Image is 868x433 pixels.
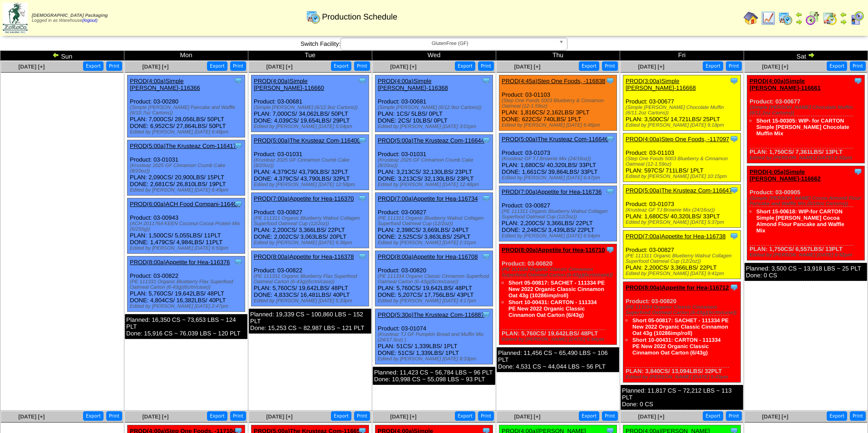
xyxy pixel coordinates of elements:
[248,51,372,61] td: Tue
[850,11,864,25] img: calendarcustomer.gif
[455,411,475,421] button: Export
[142,413,168,420] a: [DATE] [+]
[750,155,864,161] div: Edited by [PERSON_NAME] [DATE] 6:52pm
[626,207,740,213] div: (Krusteaz GF TJ Brownie Mix (24/16oz))
[499,133,617,183] div: Product: 03-01073 PLAN: 1,680CS / 40,320LBS / 33PLT DONE: 1,661CS / 39,864LBS / 33PLT
[254,298,369,304] div: Edited by [PERSON_NAME] [DATE] 5:33pm
[778,11,793,25] img: calendarprod.gif
[638,64,664,70] span: [DATE] [+]
[726,61,742,71] button: Print
[130,78,200,91] a: PROD(4:00a)Simple [PERSON_NAME]-116366
[378,195,478,202] a: PROD(7:00a)Appetite for Hea-116734
[83,61,104,71] button: Export
[840,11,847,18] img: arrowleft.gif
[745,263,867,281] div: Planned: 3,500 CS ~ 13,918 LBS ~ 25 PLT Done: 0 CS
[234,76,243,85] img: Tooltip
[502,233,616,239] div: Edited by [PERSON_NAME] [DATE] 6:54pm
[703,411,723,421] button: Export
[502,136,608,143] a: PROD(5:00a)The Krusteaz Com-116646
[499,186,617,241] div: Product: 03-00827 PLAN: 2,200CS / 3,366LBS / 22PLT DONE: 2,248CS / 3,439LBS / 22PLT
[482,310,491,319] img: Tooltip
[254,105,369,110] div: (Simple [PERSON_NAME] (6/12.9oz Cartons))
[378,311,484,318] a: PROD(5:30p)The Krusteaz Com-116887
[730,76,739,85] img: Tooltip
[82,18,98,23] a: (logout)
[130,105,245,116] div: (Simple [PERSON_NAME] Pancake and Waffle (6/10.7oz Cartons))
[497,347,619,372] div: Planned: 11,456 CS ~ 65,490 LBS ~ 106 PLT Done: 4,531 CS ~ 44,044 LBS ~ 56 PLT
[375,135,493,190] div: Product: 03-01031 PLAN: 3,213CS / 32,130LBS / 23PLT DONE: 3,213CS / 32,130LBS / 23PLT
[496,51,620,61] td: Thu
[306,10,321,24] img: calendarprod.gif
[638,413,664,420] span: [DATE] [+]
[606,187,615,196] img: Tooltip
[602,61,618,71] button: Print
[130,143,237,149] a: PROD(5:00a)The Krusteaz Com-116417
[623,185,741,228] div: Product: 03-01073 PLAN: 1,680CS / 40,320LBS / 33PLT
[378,137,484,144] a: PROD(5:00a)The Krusteaz Com-116644
[234,199,243,208] img: Tooltip
[606,245,615,254] img: Tooltip
[390,413,416,420] a: [DATE] [+]
[508,299,597,318] a: Short 10-00431: CARTON - 111334 PE New 2022 Organic Classic Cinnamon Oat Carton (6/43g)
[254,216,369,226] div: (PE 111311 Organic Blueberry Walnut Collagen Superfood Oatmeal Cup (12/2oz))
[827,61,847,71] button: Export
[18,64,44,70] a: [DATE] [+]
[762,64,788,70] a: [DATE] [+]
[207,411,227,421] button: Export
[827,411,847,421] button: Export
[130,163,245,174] div: (Krusteaz 2025 GF Cinnamon Crumb Cake (8/20oz))
[626,271,740,276] div: Edited by [PERSON_NAME] [DATE] 9:41pm
[730,134,739,143] img: Tooltip
[378,240,493,246] div: Edited by [PERSON_NAME] [DATE] 2:31pm
[378,105,493,110] div: (Simple [PERSON_NAME] (6/12.9oz Cartons))
[840,18,847,25] img: arrowright.gif
[254,240,369,246] div: Edited by [PERSON_NAME] [DATE] 6:36pm
[378,216,493,226] div: (PE 111311 Organic Blueberry Walnut Collagen Superfood Oatmeal Cup (12/2oz))
[626,156,740,167] div: (Step One Foods 5003 Blueberry & Cinnamon Oatmeal (12-1.59oz)
[128,75,245,138] div: Product: 03-00280 PLAN: 7,000CS / 28,056LBS / 50PLT DONE: 6,952CS / 27,864LBS / 50PLT
[795,18,803,25] img: arrowright.gif
[358,194,367,203] img: Tooltip
[32,13,108,18] span: [DEMOGRAPHIC_DATA] Packaging
[756,208,844,234] a: Short 15-00618: WIP-for CARTON Simple [PERSON_NAME] Cocoa Almond Flour Pancake and Waffle Mix
[130,129,245,135] div: Edited by [PERSON_NAME] [DATE] 6:48pm
[744,11,758,25] img: home.gif
[626,105,740,116] div: (Simple [PERSON_NAME] Chocolate Muffin (6/11.2oz Cartons))
[106,411,122,421] button: Print
[502,156,616,162] div: (Krusteaz GF TJ Brownie Mix (24/16oz))
[52,51,59,59] img: arrowleft.gif
[805,11,820,25] img: calendarblend.gif
[626,187,732,194] a: PROD(5:00a)The Krusteaz Com-116647
[266,64,292,70] a: [DATE] [+]
[626,123,740,128] div: Edited by [PERSON_NAME] [DATE] 9:18pm
[372,51,496,61] td: Wed
[254,124,369,129] div: Edited by [PERSON_NAME] [DATE] 5:04pm
[142,64,168,70] a: [DATE] [+]
[626,174,740,179] div: Edited by [PERSON_NAME] [DATE] 10:15pm
[378,78,448,91] a: PROD(4:00a)Simple [PERSON_NAME]-116368
[750,196,864,207] div: (Simple [PERSON_NAME] Cocoa Almond Flour Pancake and Waffle Mix (6/10oz Cartons))
[626,220,740,225] div: Edited by [PERSON_NAME] [DATE] 5:37pm
[390,64,416,70] a: [DATE] [+]
[626,78,696,91] a: PROD(3:00a)Simple [PERSON_NAME]-116668
[502,98,616,109] div: (Step One Foods 5003 Blueberry & Cinnamon Oatmeal (12-1.59oz)
[632,317,729,336] a: Short 05-00817: SACHET - 111334 PE New 2022 Organic Classic Cinnamon Oat 43g (10286imp/roll)
[750,105,864,116] div: (Simple [PERSON_NAME] Chocolate Muffin (6/11.2oz Cartons))
[124,51,248,61] td: Mon
[761,11,775,25] img: line_graph.gif
[455,61,475,71] button: Export
[499,75,617,131] div: Product: 03-01103 PLAN: 1,816CS / 2,162LBS / 3PLT DONE: 622CS / 740LBS / 1PLT
[853,167,863,176] img: Tooltip
[632,337,721,356] a: Short 10-00431: CARTON - 111334 PE New 2022 Organic Classic Cinnamon Oat Carton (6/43g)
[482,136,491,145] img: Tooltip
[266,413,292,420] span: [DATE] [+]
[750,78,821,91] a: PROD(4:00a)Simple [PERSON_NAME]-116661
[502,188,602,195] a: PROD(7:00a)Appetite for Hea-116736
[623,282,741,383] div: Product: 03-00820 PLAN: 3,840CS / 13,094LBS / 32PLT
[322,12,397,22] span: Production Schedule
[850,61,866,71] button: Print
[730,186,739,195] img: Tooltip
